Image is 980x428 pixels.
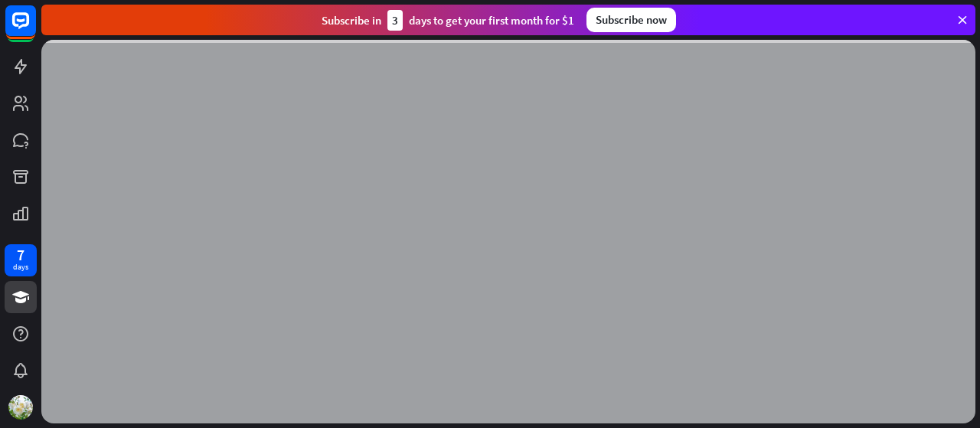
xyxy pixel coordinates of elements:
[13,262,28,273] div: days
[387,10,403,31] div: 3
[586,8,676,32] div: Subscribe now
[322,10,574,31] div: Subscribe in days to get your first month for $1
[17,248,24,262] div: 7
[5,244,37,276] a: 7 days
